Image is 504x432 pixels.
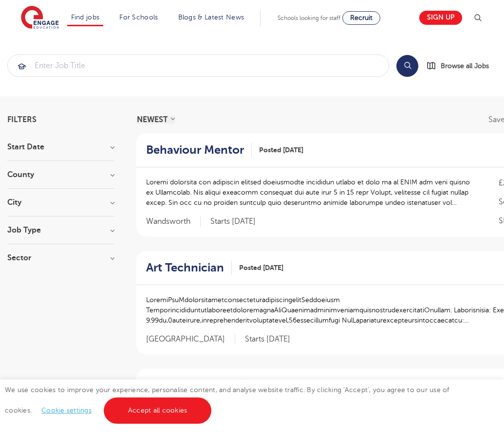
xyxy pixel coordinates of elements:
h3: Job Type [7,226,114,234]
a: Behaviour Mentor [146,143,252,157]
p: Starts [DATE] [210,216,256,227]
a: Sign up [419,11,462,25]
h3: City [7,198,114,206]
a: Art Technician [146,261,232,275]
span: [GEOGRAPHIC_DATA] [146,334,235,344]
img: Engage Education [21,6,59,30]
h2: Art Technician [146,261,224,275]
button: Search [396,55,418,77]
span: Schools looking for staff [278,15,340,21]
a: Recruit [342,11,380,25]
a: Find jobs [71,14,100,21]
a: Browse all Jobs [426,60,497,72]
span: Posted [DATE] [259,145,303,155]
span: Posted [DATE] [239,263,283,273]
span: Browse all Jobs [441,60,489,72]
span: Recruit [350,14,373,21]
a: Cover Supervisor [146,378,246,393]
h3: County [7,171,114,179]
h2: Cover Supervisor [146,378,239,393]
a: Cookie settings [41,407,92,414]
p: Starts [DATE] [245,334,290,344]
p: Loremi dolorsita con adipiscin elitsed doeiusmodte incididun utlabo et dolo ma al ENIM adm veni q... [146,177,479,208]
span: We use cookies to improve your experience, personalise content, and analyse website traffic. By c... [5,386,449,414]
span: Wandsworth [146,216,201,227]
a: Accept all cookies [104,397,212,424]
div: Submit [7,54,389,77]
a: Blogs & Latest News [178,14,244,21]
h3: Start Date [7,143,114,151]
input: Submit [8,55,389,76]
span: Filters [7,116,37,124]
h3: Sector [7,254,114,262]
h2: Behaviour Mentor [146,143,244,157]
a: For Schools [119,14,158,21]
